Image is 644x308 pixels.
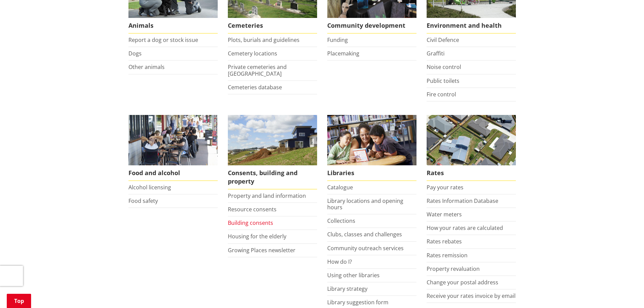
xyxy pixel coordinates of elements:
[427,211,462,218] a: Water meters
[228,192,306,199] a: Property and land information
[427,265,480,273] a: Property revaluation
[228,115,317,189] a: New Pokeno housing development Consents, building and property
[128,115,218,181] a: Food and Alcohol in the Waikato Food and alcohol
[427,50,445,57] a: Graffiti
[427,252,468,259] a: Rates remission
[128,184,171,191] a: Alcohol licensing
[427,18,516,33] span: Environment and health
[128,50,142,57] a: Dogs
[427,184,463,191] a: Pay your rates
[427,165,516,181] span: Rates
[327,115,416,165] img: Waikato District Council libraries
[128,197,158,205] a: Food safety
[327,244,404,252] a: Community outreach services
[427,238,462,245] a: Rates rebates
[327,271,380,279] a: Using other libraries
[427,115,516,181] a: Pay your rates online Rates
[228,36,300,44] a: Plots, burials and guidelines
[128,63,165,71] a: Other animals
[427,63,461,71] a: Noise control
[327,299,388,306] a: Library suggestion form
[228,219,273,227] a: Building consents
[327,197,403,211] a: Library locations and opening hours
[228,206,277,213] a: Resource consents
[327,231,402,238] a: Clubs, classes and challenges
[228,18,317,33] span: Cemeteries
[7,294,31,308] a: Top
[327,258,352,265] a: How do I?
[228,115,317,165] img: Land and property thumbnail
[327,115,416,181] a: Library membership is free to everyone who lives in the Waikato district. Libraries
[427,77,459,85] a: Public toilets
[327,50,359,57] a: Placemaking
[128,115,218,165] img: Food and Alcohol in the Waikato
[427,115,516,165] img: Rates-thumbnail
[228,50,277,57] a: Cemetery locations
[228,246,295,254] a: Growing Places newsletter
[128,18,218,33] span: Animals
[228,84,282,91] a: Cemeteries database
[327,184,353,191] a: Catalogue
[128,165,218,181] span: Food and alcohol
[427,36,459,44] a: Civil Defence
[327,18,416,33] span: Community development
[427,292,516,300] a: Receive your rates invoice by email
[613,280,637,304] iframe: Messenger Launcher
[427,91,456,98] a: Fire control
[327,285,367,292] a: Library strategy
[327,165,416,181] span: Libraries
[128,36,198,44] a: Report a dog or stock issue
[327,217,355,224] a: Collections
[327,36,348,44] a: Funding
[228,233,286,240] a: Housing for the elderly
[427,279,498,286] a: Change your postal address
[427,224,503,232] a: How your rates are calculated
[228,63,287,77] a: Private cemeteries and [GEOGRAPHIC_DATA]
[228,165,317,189] span: Consents, building and property
[427,197,498,205] a: Rates Information Database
